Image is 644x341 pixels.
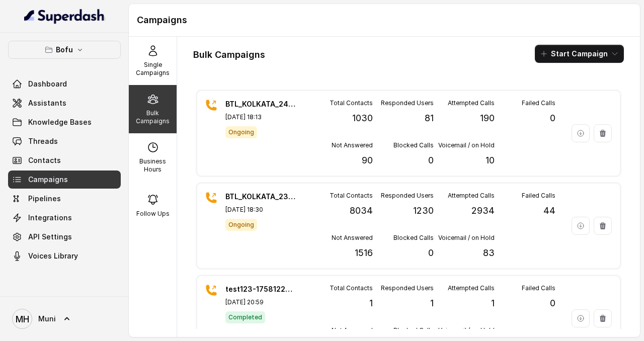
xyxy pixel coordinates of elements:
[522,99,555,107] p: Failed Calls
[225,298,296,306] p: [DATE] 20:59
[28,79,67,89] span: Dashboard
[8,247,121,265] a: Voices Library
[355,246,373,260] p: 1516
[522,284,555,292] p: Failed Calls
[133,109,173,125] p: Bulk Campaigns
[16,314,29,324] text: MH
[471,204,495,218] p: 2934
[428,246,434,260] p: 0
[381,192,434,200] p: Responded Users
[330,284,373,292] p: Total Contacts
[8,41,121,59] button: Bofu
[535,45,624,63] button: Start Campaign
[225,192,296,202] p: BTL_KOLKATA_2309_01
[393,326,434,334] p: Blocked Calls
[8,170,121,189] a: Campaigns
[8,190,121,208] a: Pipelines
[28,136,58,146] span: Threads
[8,228,121,246] a: API Settings
[137,12,632,28] h1: Campaigns
[381,284,434,292] p: Responded Users
[193,47,265,63] h1: Bulk Campaigns
[8,151,121,169] a: Contacts
[225,219,257,231] span: Ongoing
[332,141,373,149] p: Not Answered
[28,155,61,165] span: Contacts
[448,99,495,107] p: Attempted Calls
[8,305,121,333] a: Muni
[491,296,495,310] p: 1
[480,111,495,125] p: 190
[28,213,72,223] span: Integrations
[369,296,373,310] p: 1
[448,284,495,292] p: Attempted Calls
[24,8,105,24] img: light.svg
[332,234,373,242] p: Not Answered
[352,111,373,125] p: 1030
[8,94,121,112] a: Assistants
[543,204,555,218] p: 44
[413,204,434,218] p: 1230
[550,296,555,310] p: 0
[332,326,373,334] p: Not Answered
[448,192,495,200] p: Attempted Calls
[225,99,296,109] p: BTL_KOLKATA_2409_01
[133,61,173,77] p: Single Campaigns
[330,99,373,107] p: Total Contacts
[225,284,296,294] p: test123-1758122943390
[8,209,121,227] a: Integrations
[438,234,495,242] p: Voicemail / on Hold
[8,132,121,150] a: Threads
[56,44,73,56] p: Bofu
[330,192,373,200] p: Total Contacts
[381,99,434,107] p: Responded Users
[438,141,495,149] p: Voicemail / on Hold
[38,314,56,324] span: Muni
[225,126,257,138] span: Ongoing
[428,153,434,167] p: 0
[8,75,121,93] a: Dashboard
[28,251,78,261] span: Voices Library
[28,194,61,204] span: Pipelines
[225,113,296,121] p: [DATE] 18:13
[483,246,495,260] p: 83
[393,141,434,149] p: Blocked Calls
[550,111,555,125] p: 0
[225,206,296,214] p: [DATE] 18:30
[486,153,495,167] p: 10
[430,296,434,310] p: 1
[362,153,373,167] p: 90
[438,326,495,334] p: Voicemail / on Hold
[28,117,92,127] span: Knowledge Bases
[522,192,555,200] p: Failed Calls
[393,234,434,242] p: Blocked Calls
[28,232,72,242] span: API Settings
[136,210,170,218] p: Follow Ups
[8,113,121,131] a: Knowledge Bases
[425,111,434,125] p: 81
[133,157,173,174] p: Business Hours
[28,175,68,185] span: Campaigns
[225,311,265,323] span: Completed
[350,204,373,218] p: 8034
[28,98,66,108] span: Assistants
